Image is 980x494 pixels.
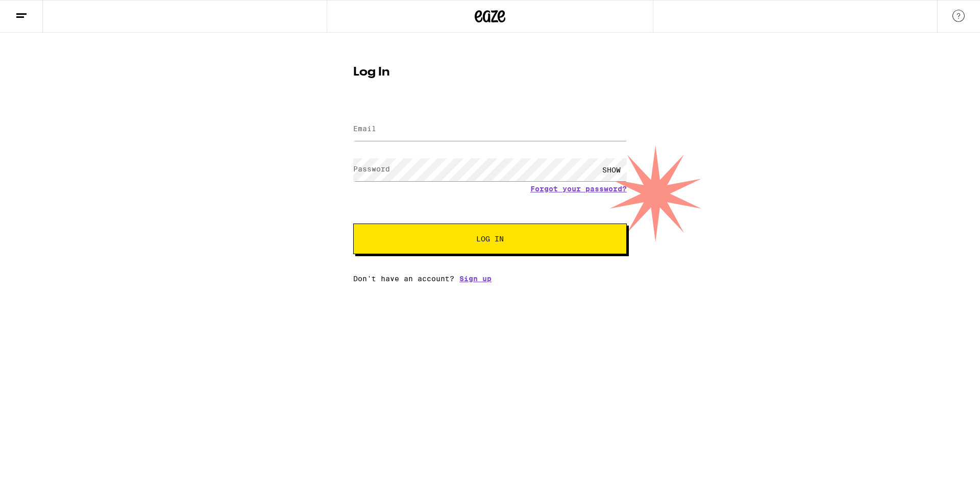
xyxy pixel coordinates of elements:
[353,125,376,133] label: Email
[459,275,492,283] a: Sign up
[353,66,627,79] h1: Log In
[353,275,627,283] div: Don't have an account?
[353,165,390,173] label: Password
[476,235,504,242] span: Log In
[596,158,627,181] div: SHOW
[353,118,627,141] input: Email
[353,224,627,254] button: Log In
[530,185,627,193] a: Forgot your password?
